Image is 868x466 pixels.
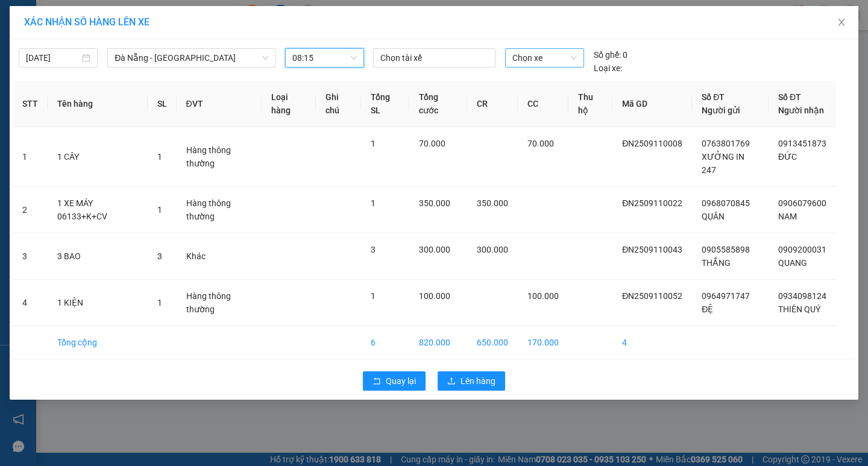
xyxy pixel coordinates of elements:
td: Hàng thông thường [177,280,262,326]
button: rollbackQuay lại [363,371,426,391]
span: QUANG [778,258,807,268]
span: Lên hàng [461,374,495,388]
td: 3 [13,233,48,280]
span: 0906079600 [778,198,826,208]
span: Số ghế: [594,48,621,61]
span: Loại xe: [594,61,622,75]
span: Người nhận [778,105,824,115]
td: 4 [13,280,48,326]
th: STT [13,81,48,127]
span: 100.000 [527,291,559,301]
span: Quay lại [386,374,416,388]
button: Close [825,6,858,40]
span: ĐỨC [778,152,797,162]
span: upload [447,377,456,386]
span: 70.000 [419,139,445,148]
span: Số ĐT [778,92,801,102]
button: uploadLên hàng [438,371,505,391]
span: 1 [371,291,376,301]
span: 1 [371,139,376,148]
span: ĐN2509110052 [622,291,682,301]
span: XƯỞNG IN 247 [702,152,744,175]
span: THIÊN QUÝ [778,304,820,314]
span: close [837,17,846,27]
span: 1 [157,298,162,307]
span: NAM [778,212,797,221]
span: Số ĐT [702,92,725,102]
th: CC [518,81,568,127]
span: Chọn xe [512,49,576,67]
span: THẮNG [702,258,731,268]
span: 3 [371,245,376,254]
span: 100.000 [419,291,450,301]
span: 0905585898 [702,245,750,254]
td: 6 [361,326,409,359]
span: 0968070845 [702,198,750,208]
th: Mã GD [612,81,692,127]
td: Tổng cộng [48,326,148,359]
td: 170.000 [518,326,568,359]
th: Tổng cước [409,81,467,127]
span: 70.000 [527,139,554,148]
span: 300.000 [419,245,450,254]
td: 2 [13,187,48,233]
span: 1 [157,152,162,162]
div: 0 [594,48,627,61]
span: down [262,54,269,61]
th: Loại hàng [262,81,315,127]
td: 3 BAO [48,233,148,280]
td: 1 XE MÁY 06133+K+CV [48,187,148,233]
span: rollback [373,377,381,386]
td: Hàng thông thường [177,127,262,187]
td: 650.000 [467,326,518,359]
span: 3 [157,251,162,261]
td: 4 [612,326,692,359]
td: Khác [177,233,262,280]
th: ĐVT [177,81,262,127]
span: Người gửi [702,105,740,115]
span: 300.000 [477,245,508,254]
span: 350.000 [419,198,450,208]
th: Ghi chú [316,81,361,127]
span: 0909200031 [778,245,826,254]
th: CR [467,81,518,127]
th: SL [148,81,177,127]
span: ĐN2509110008 [622,139,682,148]
span: Đà Nẵng - Tuy Hoà [115,49,268,67]
span: ĐN2509110043 [622,245,682,254]
span: QUÂN [702,212,725,221]
input: 12/09/2025 [26,51,80,65]
td: 1 [13,127,48,187]
span: 1 [371,198,376,208]
span: 350.000 [477,198,508,208]
span: 0763801769 [702,139,750,148]
span: ĐN2509110022 [622,198,682,208]
span: 0964971747 [702,291,750,301]
th: Tên hàng [48,81,148,127]
td: 1 CÂY [48,127,148,187]
td: 820.000 [409,326,467,359]
span: 1 [157,205,162,215]
span: 0934098124 [778,291,826,301]
span: 0913451873 [778,139,826,148]
span: 08:15 [292,49,357,67]
td: 1 KIỆN [48,280,148,326]
th: Tổng SL [361,81,409,127]
span: ĐỆ [702,304,713,314]
td: Hàng thông thường [177,187,262,233]
span: XÁC NHẬN SỐ HÀNG LÊN XE [24,16,149,28]
th: Thu hộ [568,81,612,127]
